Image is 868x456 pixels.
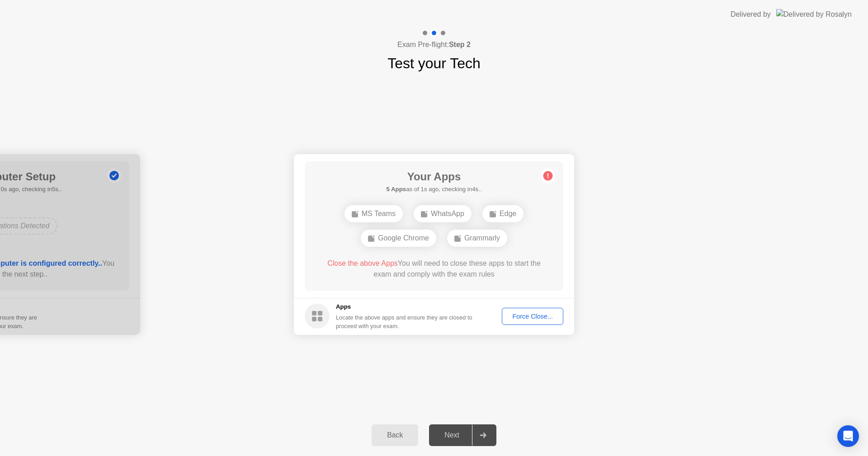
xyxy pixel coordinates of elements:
button: Next [429,424,496,446]
button: Back [372,424,418,446]
b: 5 Apps [386,186,406,193]
div: Open Intercom Messenger [837,425,859,447]
div: Back [374,431,415,439]
span: Close the above Apps [327,259,398,267]
div: Delivered by [731,9,771,20]
h5: Apps [336,302,473,311]
div: Edge [482,205,524,222]
img: Delivered by Rosalyn [776,9,852,19]
div: Force Close... [505,313,560,320]
div: Google Chrome [361,230,436,247]
div: You will need to close these apps to start the exam and comply with the exam rules [318,258,551,280]
h4: Exam Pre-flight: [397,39,471,50]
div: Locate the above apps and ensure they are closed to proceed with your exam. [336,313,473,330]
h5: as of 1s ago, checking in4s.. [386,185,481,194]
h1: Test your Tech [387,52,481,74]
b: Step 2 [449,41,471,48]
div: MS Teams [344,205,403,222]
button: Force Close... [502,308,563,325]
div: Grammarly [447,230,507,247]
div: Next [432,431,472,439]
h1: Your Apps [386,169,481,185]
div: WhatsApp [414,205,472,222]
